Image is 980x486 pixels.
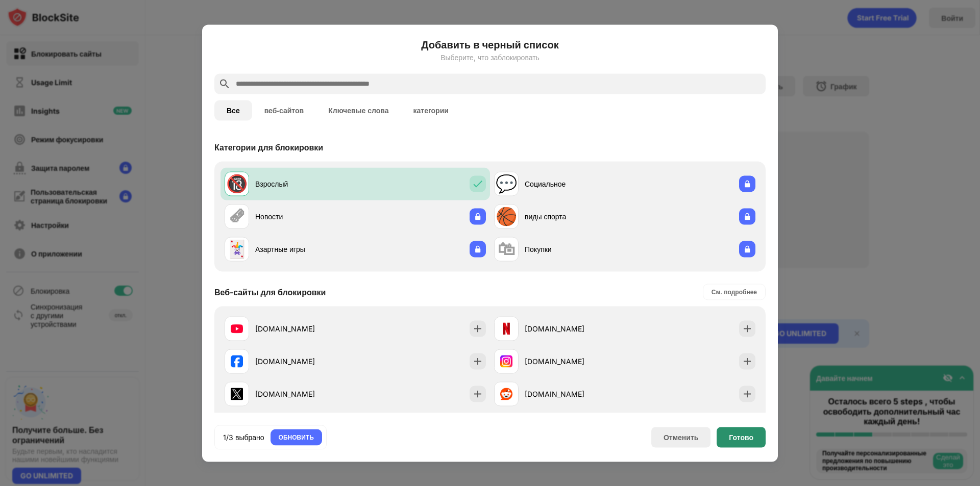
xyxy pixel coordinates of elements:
[223,432,264,442] div: 1/3 выбрано
[255,178,355,189] div: Взрослый
[496,206,517,227] div: 🏀
[712,287,757,297] div: См. подробнее
[525,389,625,399] div: [DOMAIN_NAME]
[498,239,515,260] div: 🛍
[255,323,355,334] div: [DOMAIN_NAME]
[214,287,326,297] div: Веб-сайты для блокировки
[255,356,355,367] div: [DOMAIN_NAME]
[664,433,698,442] div: Отменить
[218,78,231,90] img: search.svg
[729,433,753,441] div: Готово
[231,322,243,335] img: favicons
[525,323,625,334] div: [DOMAIN_NAME]
[214,142,323,152] div: Категории для блокировки
[401,100,460,120] button: категории
[228,206,246,227] div: 🗞
[214,37,766,52] h6: Добавить в черный список
[525,356,625,367] div: [DOMAIN_NAME]
[214,53,766,61] div: Выберите, что заблокировать
[214,100,252,120] button: Все
[255,389,355,399] div: [DOMAIN_NAME]
[279,432,314,442] div: ОБНОВИТЬ
[500,388,512,400] img: favicons
[226,173,248,194] div: 🔞
[252,100,316,120] button: веб-сайтов
[231,388,243,400] img: favicons
[226,239,248,260] div: 🃏
[525,211,625,222] div: виды спорта
[316,100,401,120] button: Ключевые слова
[255,244,355,254] div: Азартные игры
[255,211,355,222] div: Новости
[231,355,243,367] img: favicons
[525,178,625,189] div: Социальное
[500,322,512,335] img: favicons
[500,355,512,367] img: favicons
[496,173,517,194] div: 💬
[525,244,625,254] div: Покупки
